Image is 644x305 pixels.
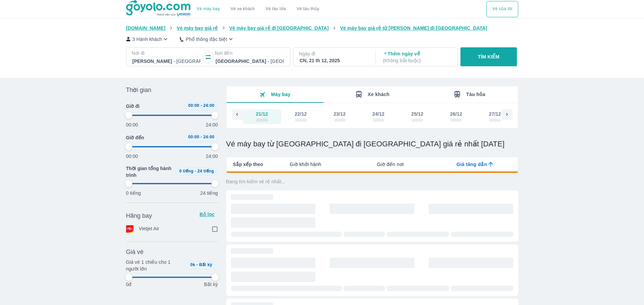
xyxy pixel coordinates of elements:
[203,103,214,108] span: 24:00
[334,111,346,117] div: 23/12
[456,161,487,168] span: Giá tăng dần
[188,103,199,108] span: 00:00
[126,153,138,160] p: 00:00
[133,36,162,43] p: 3 Hành khách
[126,212,152,220] span: Hãng bay
[300,57,368,64] div: CN, 21 th 12, 2025
[486,1,518,17] div: choose transportation mode
[377,161,404,168] span: Giờ đến nơi
[126,248,144,256] span: Giá vé
[199,211,215,218] p: Bỏ lọc
[478,53,500,60] p: TÌM KIẾM
[177,25,218,31] span: Vé máy bay giá rẻ
[195,169,196,173] span: -
[179,169,193,173] span: 0 tiếng
[368,92,389,97] span: Xe khách
[139,225,160,233] p: Vietjet Air
[383,57,451,64] p: ( Không bắt buộc )
[199,262,212,267] span: Bất kỳ
[200,135,202,139] span: -
[466,92,485,97] span: Tàu hỏa
[200,103,202,108] span: -
[126,86,151,94] span: Thời gian
[489,111,501,117] div: 27/12
[180,36,234,43] button: Phổ thông đặc biệt
[291,1,325,17] button: Vé tàu thủy
[290,161,321,168] span: Giờ khởi hành
[190,262,195,267] span: 0k
[200,190,218,196] p: 24 tiếng
[126,134,144,141] span: Giờ đến
[373,111,385,117] div: 24/12
[126,25,518,31] nav: breadcrumb
[132,50,201,56] p: Nơi đi
[126,259,182,272] p: Giá vé 1 chiều cho 1 người lớn
[126,121,138,128] p: 00:00
[126,25,166,31] span: [DOMAIN_NAME]
[203,135,214,139] span: 24:00
[186,36,227,43] p: Phổ thông đặc biệt
[197,6,220,11] a: Vé máy bay
[126,190,141,196] p: 0 tiếng
[126,165,173,179] span: Thời gian tổng hành trình
[295,111,307,117] div: 22/12
[233,161,263,168] span: Sắp xếp theo
[126,281,132,288] p: 0đ
[126,36,169,43] button: 3 Hành khách
[191,1,325,17] div: choose transportation mode
[263,157,518,171] div: lab API tabs example
[340,25,487,31] span: Vé máy bay giá rẻ từ [PERSON_NAME] đi [GEOGRAPHIC_DATA]
[188,135,199,139] span: 00:00
[260,1,291,17] a: Vé tàu lửa
[215,50,285,56] p: Nơi đến
[299,50,368,57] p: Ngày đi
[206,121,218,128] p: 24:00
[231,6,255,11] a: Vé xe khách
[196,209,218,220] button: Bỏ lọc
[229,25,329,31] span: Vé máy bay giá rẻ đi [GEOGRAPHIC_DATA]
[256,111,268,117] div: 21/12
[206,153,218,160] p: 24:00
[226,139,518,149] h1: Vé máy bay từ [GEOGRAPHIC_DATA] đi [GEOGRAPHIC_DATA] giá rẻ nhất [DATE]
[197,169,214,173] span: 24 tiếng
[126,103,140,110] span: Giờ đi
[486,1,518,17] button: Vé của tôi
[271,92,291,97] span: Máy bay
[383,50,451,64] p: Thêm ngày về
[450,111,462,117] div: 26/12
[460,47,517,66] button: TÌM KIẾM
[204,281,218,288] p: Bất kỳ
[196,262,198,267] span: -
[411,111,423,117] div: 25/12
[226,178,518,185] p: Đang tìm kiếm vé rẻ nhất...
